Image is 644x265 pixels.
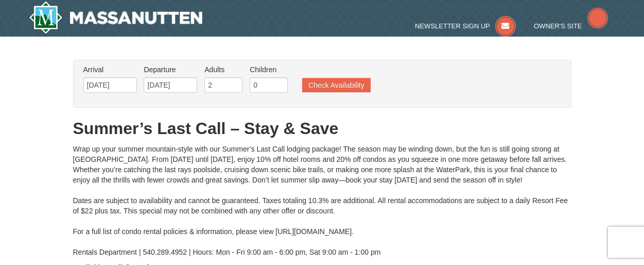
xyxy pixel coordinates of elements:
button: Check Availability [302,78,371,92]
label: Arrival [83,64,137,75]
span: Owner's Site [534,22,582,30]
label: Children [250,64,288,75]
span: Newsletter Sign Up [415,22,490,30]
h1: Summer’s Last Call – Stay & Save [73,118,571,139]
img: Massanutten Resort Logo [29,1,203,34]
div: Wrap up your summer mountain-style with our Summer’s Last Call lodging package! The season may be... [73,144,571,257]
a: Newsletter Sign Up [415,22,516,30]
label: Departure [144,64,197,75]
a: Massanutten Resort [29,1,203,34]
label: Adults [204,64,242,75]
a: Owner's Site [534,22,608,30]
